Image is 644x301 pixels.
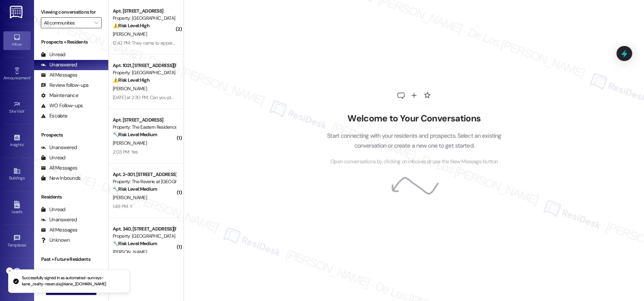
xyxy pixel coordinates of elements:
a: Site Visit • [3,98,31,117]
div: Apt. [STREET_ADDRESS] [113,116,176,124]
span: • [26,242,27,247]
a: Inbox [3,31,31,50]
a: Account [3,266,31,284]
span: [PERSON_NAME] [113,194,147,201]
div: Unread [41,206,65,213]
a: Insights • [3,132,31,150]
div: Property: The Eastern Residences at [GEOGRAPHIC_DATA] [113,124,176,131]
span: [PERSON_NAME] [113,85,147,92]
div: Unread [41,154,65,161]
div: Residents [34,193,108,201]
input: All communities [44,17,91,28]
div: Unknown [41,237,70,244]
span: [PERSON_NAME] [113,31,147,37]
label: Viewing conversations for [41,7,101,17]
button: Close toast [6,267,13,274]
a: Leads [3,199,31,217]
i:  [94,20,98,26]
div: 12:42 PM: They came to apparent [DATE] and it started beeping again at 330am until I left at 8am [113,40,304,46]
a: Templates • [3,232,31,251]
p: Successfully signed in as automated-surveys-kane_realty-resen.six@kane_[DOMAIN_NAME] [22,275,124,287]
div: Apt. 1021, [STREET_ADDRESS][PERSON_NAME] [113,62,176,69]
strong: 🔧 Risk Level: Medium [113,240,157,247]
div: Review follow-ups [41,82,89,89]
div: 2:03 PM: Yes [113,149,138,155]
div: Unanswered [41,216,77,223]
div: All Messages [41,164,77,172]
div: Apt. [STREET_ADDRESS] [113,7,176,15]
div: Property: [GEOGRAPHIC_DATA] [113,69,176,76]
div: Property: [GEOGRAPHIC_DATA] [113,233,176,240]
span: Open conversations by clicking on inboxes or use the New Message button [330,157,498,166]
div: Property: [GEOGRAPHIC_DATA] [113,15,176,22]
div: Apt. 2~301, [STREET_ADDRESS] [113,171,176,178]
strong: 🔧 Risk Level: Medium [113,186,157,192]
div: New Inbounds [41,175,80,182]
h2: Welcome to Your Conversations [317,113,512,124]
div: All Messages [41,72,77,79]
span: [PERSON_NAME] [113,249,147,255]
strong: ⚠️ Risk Level: High [113,22,150,29]
span: • [25,108,26,113]
div: Unread [41,51,65,58]
strong: 🔧 Risk Level: Medium [113,131,157,138]
div: WO Follow-ups [41,102,83,109]
span: [PERSON_NAME] [113,140,147,146]
div: Unanswered [41,144,77,151]
div: Prospects + Residents [34,38,108,46]
strong: ⚠️ Risk Level: High [113,77,150,83]
div: Past + Future Residents [34,256,108,263]
div: Property: The Reverie at [GEOGRAPHIC_DATA][PERSON_NAME] [113,178,176,185]
div: Apt. 340, [STREET_ADDRESS][PERSON_NAME] [113,225,176,233]
div: 1:49 PM: Y [113,203,132,209]
img: ResiDesk Logo [10,6,24,18]
div: All Messages [41,226,77,234]
div: Unanswered [41,61,77,68]
span: • [23,141,25,146]
div: [DATE] at 2:30 PM: Can you please connect with them? I have asked for the refund for over 1 week,... [113,94,363,100]
a: Buildings [3,165,31,184]
p: Start connecting with your residents and prospects. Select an existing conversation or create a n... [317,131,512,150]
div: Escalate [41,112,67,120]
div: Prospects [34,131,108,139]
span: • [30,75,31,79]
div: Maintenance [41,92,78,99]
